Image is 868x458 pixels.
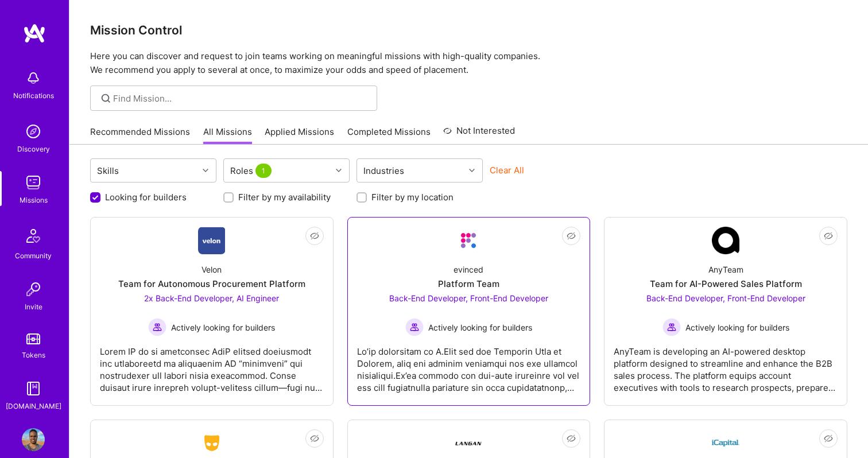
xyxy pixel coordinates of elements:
a: Completed Missions [347,126,431,145]
img: Actively looking for builders [148,318,166,336]
img: Company Logo [712,227,739,254]
div: Team for Autonomous Procurement Platform [118,278,305,290]
i: icon EyeClosed [824,231,833,240]
img: Company Logo [198,433,226,453]
img: Company Logo [455,227,482,254]
img: Company Logo [712,429,739,457]
i: icon EyeClosed [310,434,319,443]
a: User Avatar [19,428,48,451]
img: Company Logo [455,429,482,457]
img: teamwork [22,171,45,194]
span: Back-End Developer, Front-End Developer [646,293,805,303]
a: Company LogoevincedPlatform TeamBack-End Developer, Front-End Developer Actively looking for buil... [357,227,581,396]
span: Back-End Developer, Front-End Developer [389,293,548,303]
button: Clear All [490,164,524,176]
label: Filter by my availability [238,191,331,203]
label: Filter by my location [371,191,454,203]
img: User Avatar [22,428,45,451]
a: Recommended Missions [90,126,190,145]
i: icon EyeClosed [567,434,576,443]
div: Notifications [13,90,54,102]
img: Company Logo [198,227,225,254]
img: bell [22,67,45,90]
span: Actively looking for builders [171,321,275,333]
div: Industries [361,162,407,179]
div: evinced [454,263,483,275]
img: guide book [22,377,45,400]
i: icon Chevron [336,168,342,173]
div: [DOMAIN_NAME] [6,400,61,412]
span: Actively looking for builders [428,321,532,333]
div: Missions [20,194,48,206]
div: AnyTeam [708,263,743,275]
i: icon EyeClosed [567,231,576,240]
div: Invite [25,301,42,313]
i: icon Chevron [469,168,475,173]
img: Invite [22,278,45,301]
div: Community [15,250,52,262]
i: icon EyeClosed [310,231,319,240]
img: Community [20,222,47,250]
a: Company LogoAnyTeamTeam for AI-Powered Sales PlatformBack-End Developer, Front-End Developer Acti... [614,227,838,396]
div: Tokens [22,349,45,361]
div: Roles [227,162,277,179]
div: Discovery [17,143,50,155]
div: AnyTeam is developing an AI-powered desktop platform designed to streamline and enhance the B2B s... [614,336,838,394]
label: Looking for builders [105,191,187,203]
div: Skills [94,162,122,179]
a: Company LogoVelonTeam for Autonomous Procurement Platform2x Back-End Developer, AI Engineer Activ... [100,227,324,396]
img: Actively looking for builders [662,318,681,336]
img: tokens [26,333,40,344]
div: Team for AI-Powered Sales Platform [650,278,802,290]
div: Platform Team [438,278,499,290]
div: Velon [201,263,222,275]
img: discovery [22,120,45,143]
span: 1 [255,164,272,178]
i: icon Chevron [203,168,208,173]
input: Find Mission... [113,92,369,104]
a: Applied Missions [265,126,334,145]
span: 2x Back-End Developer, AI Engineer [144,293,279,303]
a: All Missions [203,126,252,145]
div: Lo’ip dolorsitam co A.Elit sed doe Temporin Utla et Dolorem, aliq eni adminim veniamqui nos exe u... [357,336,581,394]
div: Lorem IP do si ametconsec AdiP elitsed doeiusmodt inc utlaboreetd ma aliquaenim AD “minimveni” qu... [100,336,324,394]
img: logo [23,23,46,44]
i: icon EyeClosed [824,434,833,443]
h3: Mission Control [90,23,847,37]
p: Here you can discover and request to join teams working on meaningful missions with high-quality ... [90,49,847,77]
a: Not Interested [443,124,515,145]
span: Actively looking for builders [685,321,789,333]
img: Actively looking for builders [405,318,424,336]
i: icon SearchGrey [99,92,113,105]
